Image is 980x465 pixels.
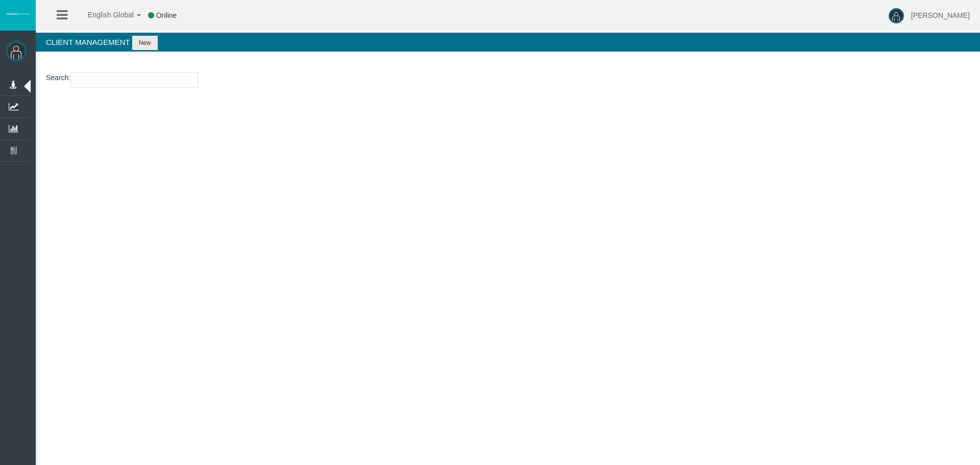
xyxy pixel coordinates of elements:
[132,36,158,50] button: New
[889,8,904,23] img: user-image
[46,38,130,46] span: Client Management
[46,72,68,84] label: Search
[46,72,970,88] p: :
[5,12,31,16] img: logo.svg
[156,11,177,19] span: Online
[911,11,970,19] span: [PERSON_NAME]
[75,11,134,19] span: English Global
